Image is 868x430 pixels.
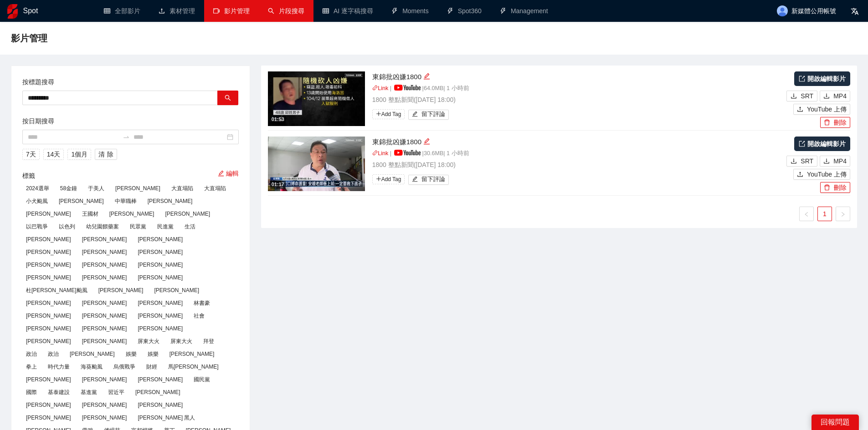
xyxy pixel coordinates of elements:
[111,196,140,206] span: 中華職棒
[67,149,91,160] button: 1個月
[225,95,231,102] span: search
[372,85,389,91] a: linkLink
[793,104,850,115] button: uploadYouTube 上傳
[22,196,51,206] span: 小犬颱風
[823,93,830,100] span: download
[268,137,365,191] img: 7c4d49ff-942a-46d6-934e-75fd178e1d92.jpg
[44,387,73,397] span: 基泰建設
[134,336,163,346] span: 屏東大火
[376,176,381,182] span: plus
[22,183,53,193] span: 2024選舉
[423,138,430,145] span: edit
[833,156,847,166] span: MP4
[22,285,91,295] span: 杜[PERSON_NAME]颱風
[22,234,75,244] span: [PERSON_NAME]
[22,116,54,126] label: 按日期搜尋
[164,362,222,372] span: 馬[PERSON_NAME]
[22,247,75,257] span: [PERSON_NAME]
[44,349,62,359] span: 政治
[144,349,162,359] span: 娛樂
[66,349,118,359] span: [PERSON_NAME]
[372,95,785,105] p: 1800 整點新聞 ( [DATE] 18:00 )
[95,285,147,295] span: [PERSON_NAME]
[213,8,220,14] span: video-camera
[799,76,805,82] span: export
[818,207,832,221] a: 1
[224,7,250,15] span: 影片管理
[820,182,850,193] button: delete刪除
[144,196,196,206] span: [PERSON_NAME]
[22,298,75,308] span: [PERSON_NAME]
[820,117,850,128] button: delete刪除
[190,298,214,308] span: 林書豪
[804,212,809,217] span: left
[218,170,239,177] a: 編輯
[836,207,850,221] button: right
[423,71,430,82] div: 編輯
[7,4,18,19] img: logo
[836,207,850,221] li: 下一頁
[423,73,430,80] span: edit
[268,71,365,126] img: 15369645-bde7-43d6-9c14-9f9293e823d5.jpg
[376,111,381,116] span: plus
[22,387,41,397] span: 國際
[78,324,131,334] span: [PERSON_NAME]
[95,149,117,160] button: 清除
[55,222,79,232] span: 以色列
[161,209,214,219] span: [PERSON_NAME]
[799,207,814,221] li: 上一頁
[82,222,123,232] span: 幼兒園餵藥案
[132,387,184,397] span: [PERSON_NAME]
[78,260,131,270] span: [PERSON_NAME]
[801,156,813,166] span: SRT
[200,336,218,346] span: 拜登
[200,183,230,193] span: 大直塌陷
[791,158,797,165] span: download
[372,137,785,147] div: 東錦批凶嫌1800
[123,133,130,141] span: swap-right
[801,91,813,101] span: SRT
[154,222,177,232] span: 民進黨
[123,133,130,141] span: to
[150,285,203,295] span: [PERSON_NAME]
[823,158,830,165] span: download
[78,311,131,321] span: [PERSON_NAME]
[56,183,81,193] span: 58金鐘
[824,184,830,192] span: delete
[104,7,140,15] a: table全部影片
[833,91,847,101] span: MP4
[22,149,40,160] button: 7天
[820,156,850,167] button: downloadMP4
[218,170,224,177] span: edit
[134,298,186,308] span: [PERSON_NAME]
[412,111,418,118] span: edit
[394,150,421,156] img: yt_logo_rgb_light.a676ea31.png
[22,374,75,384] span: [PERSON_NAME]
[78,247,131,257] span: [PERSON_NAME]
[812,415,859,430] div: 回報問題
[126,222,150,232] span: 民眾黨
[26,149,30,159] span: 7
[408,110,449,120] button: edit留下評論
[112,183,164,193] span: [PERSON_NAME]
[134,311,186,321] span: [PERSON_NAME]
[181,222,199,232] span: 生活
[78,336,131,346] span: [PERSON_NAME]
[78,400,131,410] span: [PERSON_NAME]
[323,7,373,15] a: tableAI 逐字稿搜尋
[412,176,418,183] span: edit
[77,387,101,397] span: 基進黨
[78,413,131,423] span: [PERSON_NAME]
[372,150,389,157] a: linkLink
[104,387,128,397] span: 習近平
[22,413,75,423] span: [PERSON_NAME]
[777,5,788,16] img: avatar
[77,362,106,372] span: 海葵颱風
[22,77,54,87] label: 按標題搜尋
[190,311,208,321] span: 社會
[372,160,785,170] p: 1800 整點新聞 ( [DATE] 18:00 )
[134,324,186,334] span: [PERSON_NAME]
[786,156,817,167] button: downloadSRT
[22,260,75,270] span: [PERSON_NAME]
[78,273,131,283] span: [PERSON_NAME]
